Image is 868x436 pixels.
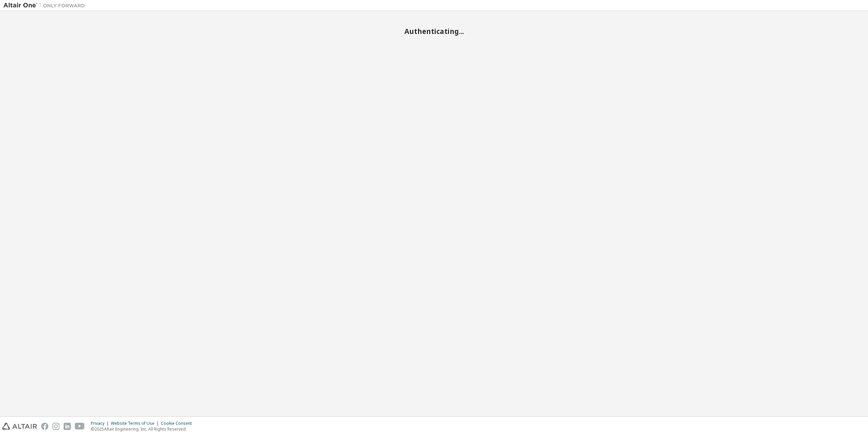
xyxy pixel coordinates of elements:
img: instagram.svg [52,423,60,430]
p: © 2025 Altair Engineering, Inc. All Rights Reserved. [91,426,196,432]
img: altair_logo.svg [2,423,37,430]
img: Altair One [3,2,88,9]
img: linkedin.svg [64,423,71,430]
div: Website Terms of Use [111,421,161,426]
h2: Authenticating... [3,27,865,36]
div: Privacy [91,421,111,426]
img: facebook.svg [41,423,48,430]
div: Cookie Consent [161,421,196,426]
img: youtube.svg [75,423,85,430]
